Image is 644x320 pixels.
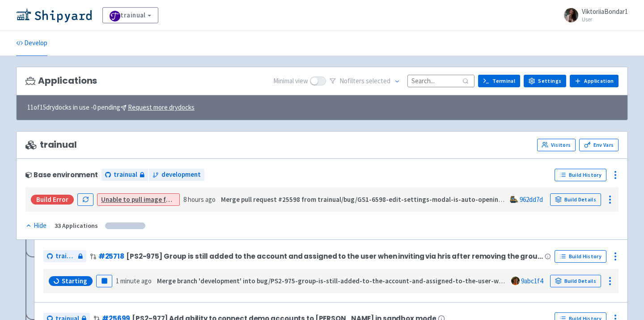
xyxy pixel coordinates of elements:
[555,250,606,263] a: Build History
[102,169,148,181] a: trainual
[101,195,195,204] a: Unable to pull image for worker
[570,75,619,87] a: Application
[25,221,47,231] div: Hide
[478,75,520,87] a: Terminal
[96,275,112,287] button: Pause
[31,195,74,205] div: Build Error
[550,193,601,206] a: Build Details
[16,8,92,22] img: Shipyard logo
[126,252,543,260] span: [PS2-975] Group is still added to the account and assigned to the user when inviting via hris aft...
[55,221,98,231] div: 33 Applications
[183,195,216,204] time: 8 hours ago
[25,171,98,179] div: Base environment
[98,252,124,261] a: #25718
[102,7,158,23] a: trainual
[555,169,606,181] a: Build History
[579,139,619,151] a: Env Vars
[27,102,195,113] span: 11 of 15 drydocks in use - 0 pending
[161,170,201,180] span: development
[520,195,543,204] a: 962dd7d
[407,75,475,87] input: Search...
[521,277,543,285] a: 9abc1f4
[25,140,77,150] span: trainual
[62,277,87,286] span: Starting
[128,103,195,111] u: Request more drydocks
[273,76,308,86] span: Minimal view
[221,195,592,204] strong: Merge pull request #25598 from trainual/bug/GS1-6598-edit-settings-modal-is-auto-opening-for-stan...
[43,250,86,262] a: trainual
[550,275,601,287] a: Build Details
[339,76,390,86] span: No filter s
[582,17,628,22] small: User
[537,139,576,151] a: Visitors
[149,169,204,181] a: development
[524,75,566,87] a: Settings
[25,221,47,231] button: Hide
[16,31,47,56] a: Develop
[116,277,152,285] time: 1 minute ago
[55,251,76,261] span: trainual
[114,170,137,180] span: trainual
[559,8,628,22] a: ViktoriiaBondar1 User
[25,76,97,86] h3: Applications
[582,7,628,16] span: ViktoriiaBondar1
[366,77,390,85] span: selected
